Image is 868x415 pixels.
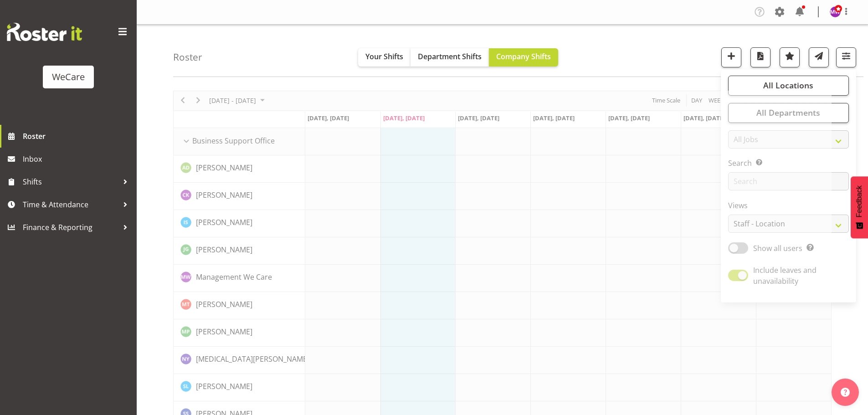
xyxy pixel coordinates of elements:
span: Roster [23,129,132,143]
button: Send a list of all shifts for the selected filtered period to all rostered employees. [809,47,829,67]
button: All Locations [728,76,849,96]
button: Filter Shifts [836,47,856,67]
img: management-we-care10447.jpg [830,6,841,17]
div: WeCare [52,70,85,84]
button: Download a PDF of the roster according to the set date range. [750,47,770,67]
span: Shifts [23,175,118,189]
button: Your Shifts [358,48,411,67]
button: Department Shifts [411,48,489,67]
span: Finance & Reporting [23,220,118,234]
span: Time & Attendance [23,198,118,211]
span: Your Shifts [365,51,403,61]
span: All Locations [763,80,813,91]
span: Company Shifts [496,51,551,61]
span: Department Shifts [418,51,482,61]
button: Feedback - Show survey [851,176,868,238]
span: Inbox [23,152,132,166]
button: Add a new shift [721,47,741,67]
button: Highlight an important date within the roster. [780,47,800,67]
h4: Roster [173,52,202,62]
span: Feedback [855,185,863,217]
img: Rosterit website logo [7,23,82,41]
button: Company Shifts [489,48,558,67]
img: help-xxl-2.png [841,388,850,397]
